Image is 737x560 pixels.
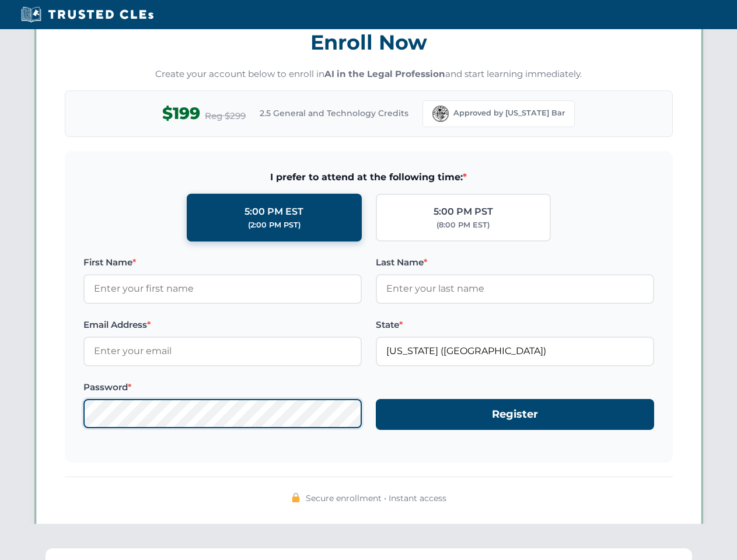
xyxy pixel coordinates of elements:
[432,106,449,122] img: Florida Bar
[244,204,303,219] div: 5:00 PM EST
[83,170,654,185] span: I prefer to attend at the following time:
[291,493,301,502] img: 🔒
[376,399,654,430] button: Register
[260,107,408,120] span: 2.5 General and Technology Credits
[83,256,362,269] label: First Name
[376,274,654,303] input: Enter your last name
[162,100,200,127] span: $199
[376,256,654,269] label: Last Name
[306,492,446,505] span: Secure enrollment • Instant access
[83,380,362,394] label: Password
[248,219,301,231] div: (2:00 PM PST)
[83,318,362,332] label: Email Address
[324,68,445,79] strong: AI in the Legal Profession
[65,68,673,81] p: Create your account below to enroll in and start learning immediately.
[453,107,565,119] span: Approved by [US_STATE] Bar
[436,219,490,231] div: (8:00 PM EST)
[83,337,362,366] input: Enter your email
[376,318,654,332] label: State
[18,6,157,23] img: Trusted CLEs
[65,24,673,61] h3: Enroll Now
[376,337,654,366] input: Florida (FL)
[434,204,493,219] div: 5:00 PM PST
[83,274,362,303] input: Enter your first name
[205,109,246,123] span: Reg $299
